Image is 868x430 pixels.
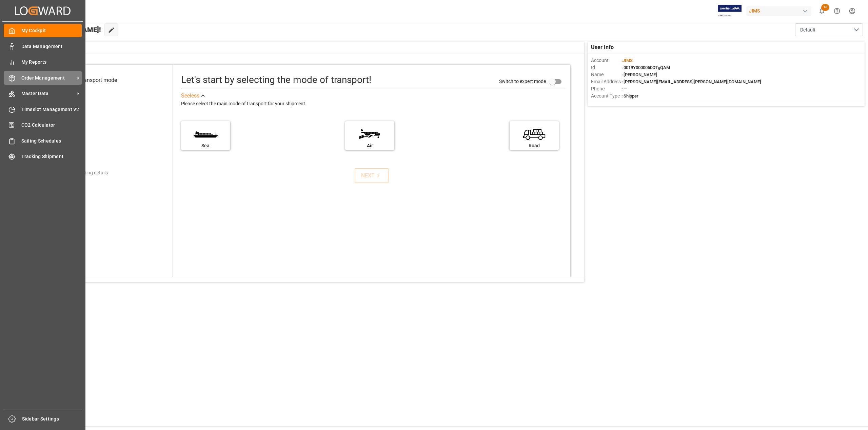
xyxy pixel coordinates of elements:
span: JIMS [623,58,633,63]
span: User Info [591,43,614,51]
div: Road [513,142,555,149]
span: Account [591,57,622,64]
span: Name [591,71,622,78]
div: Let's start by selecting the mode of transport! [181,73,371,87]
div: Sea [184,142,227,149]
span: : [PERSON_NAME] [622,72,657,77]
span: Phone [591,85,622,92]
div: JIMS [746,6,811,16]
button: show 13 new notifications [814,3,829,19]
span: Id [591,64,622,71]
span: : [622,58,633,63]
span: Account Type [591,92,622,100]
span: Sidebar Settings [22,415,83,423]
a: Tracking Shipment [4,150,82,163]
div: Please select the main mode of transport for your shipment. [181,100,566,108]
span: Master Data [21,90,75,97]
a: Sailing Schedules [4,134,82,147]
a: Timeslot Management V2 [4,103,82,116]
span: Order Management [21,74,75,82]
button: NEXT [355,168,389,183]
a: CO2 Calculator [4,119,82,132]
div: Add shipping details [65,169,108,176]
div: Select transport mode [64,76,117,84]
div: NEXT [361,172,382,180]
span: : Shipper [622,93,638,99]
span: Sailing Schedules [21,137,82,145]
span: Default [800,26,815,34]
div: Air [349,142,391,149]
a: My Reports [4,56,82,69]
span: : [PERSON_NAME][EMAIL_ADDRESS][PERSON_NAME][DOMAIN_NAME] [622,79,761,84]
a: My Cockpit [4,24,82,37]
span: Data Management [21,43,82,50]
span: Timeslot Management V2 [21,106,82,113]
button: Help Center [829,3,845,19]
img: Exertis%20JAM%20-%20Email%20Logo.jpg_1722504956.jpg [718,5,742,17]
span: My Cockpit [21,27,82,34]
span: : — [622,86,627,91]
span: : 0019Y0000050OTgQAM [622,65,670,70]
button: JIMS [746,4,814,17]
span: Email Address [591,78,622,85]
span: My Reports [21,59,82,66]
a: Data Management [4,40,82,53]
span: Switch to expert mode [499,79,546,84]
span: CO2 Calculator [21,122,82,129]
span: 13 [821,4,829,11]
button: open menu [795,23,863,36]
div: See less [181,92,199,100]
span: Tracking Shipment [21,153,82,160]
